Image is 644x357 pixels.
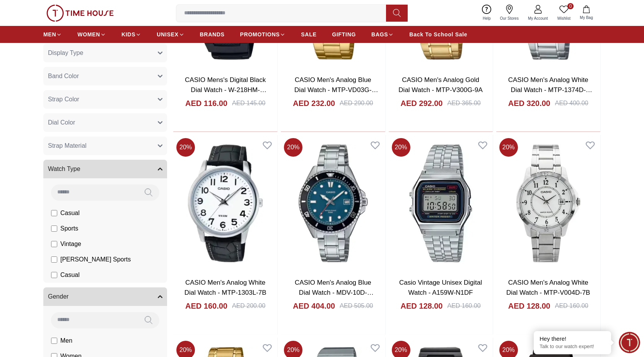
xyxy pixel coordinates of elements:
button: Dial Color [43,113,167,132]
input: Men [51,338,57,344]
span: BAGS [371,31,388,38]
span: Sports [60,224,78,233]
a: BAGS [371,27,394,41]
span: SALE [301,31,316,38]
a: CASIO Men's Analog White Dial Watch - MTP-1374D-7A2VDF [508,76,593,103]
img: ... [46,5,114,22]
span: 20 % [176,138,195,157]
button: Strap Material [43,137,167,155]
a: GIFTING [332,27,356,41]
a: KIDS [121,27,141,41]
p: Talk to our watch expert! [540,343,605,350]
h4: AED 404.00 [293,301,335,311]
a: CASIO Men's Analog White Dial Watch - MTP-V004D-7B [506,279,590,296]
a: CASIO Men's Analog Blue Dial Watch - MTP-VD03G-2AUDF [294,76,378,103]
a: Help [478,3,495,23]
button: Watch Type [43,160,167,178]
input: Vintage [51,241,57,247]
span: Dial Color [48,118,75,127]
img: CASIO Men's Analog White Dial Watch - MTP-V004D-7B [496,135,600,272]
span: Help [480,15,494,21]
span: Display Type [48,48,83,58]
a: 0Wishlist [553,3,575,23]
a: CASIO Men's Analog Gold Dial Watch - MTP-V300G-9A [398,76,483,94]
span: Casual [60,208,80,218]
span: UNISEX [157,31,178,38]
span: KIDS [121,31,135,38]
div: AED 160.00 [447,301,480,311]
span: [PERSON_NAME] Sports [60,255,131,264]
h4: AED 160.00 [185,301,227,311]
span: Strap Color [48,95,79,104]
input: [PERSON_NAME] Sports [51,256,57,263]
span: Strap Material [48,141,87,150]
a: SALE [301,27,316,41]
span: GIFTING [332,31,356,38]
div: AED 365.00 [447,99,480,108]
span: Gender [48,292,68,301]
span: 20 % [284,138,302,157]
h4: AED 232.00 [293,98,335,109]
span: My Account [525,15,551,21]
h4: AED 116.00 [185,98,227,109]
div: AED 200.00 [232,301,265,311]
input: Casual [51,210,57,216]
a: CASIO Men's Analog White Dial Watch - MTP-1303L-7B [184,279,266,296]
span: Men [60,336,72,345]
div: AED 160.00 [555,301,588,311]
h4: AED 128.00 [401,301,443,311]
div: AED 400.00 [555,99,588,108]
div: AED 290.00 [340,99,373,108]
span: Wishlist [554,15,574,21]
img: CASIO Men's Analog White Dial Watch - MTP-1303L-7B [173,135,277,272]
span: 0 [567,3,574,9]
input: Casual [51,272,57,278]
span: 20 % [392,138,410,157]
h4: AED 320.00 [508,98,550,109]
button: Band Color [43,67,167,85]
a: CASIO Men's Analog Blue Dial Watch - MDV-10D-2A1VDF [295,279,374,306]
button: Display Type [43,44,167,62]
a: PROMOTIONS [240,27,286,41]
div: AED 505.00 [340,301,373,311]
img: CASIO Men's Analog Blue Dial Watch - MDV-10D-2A1VDF [281,135,385,272]
a: Our Stores [495,3,523,23]
button: Strap Color [43,90,167,109]
h4: AED 292.00 [401,98,443,109]
span: Band Color [48,72,79,81]
span: 20 % [499,138,518,157]
a: MEN [43,27,62,41]
span: Our Stores [497,15,522,21]
span: Watch Type [48,164,80,174]
span: Casual [60,270,80,280]
button: My Bag [575,4,598,22]
a: CASIO Mens's Digital Black Dial Watch - W-218HM-5BVDF [185,76,266,103]
input: Sports [51,225,57,232]
span: WOMEN [77,31,100,38]
a: Casio Vintage Unisex Digital Watch - A159W-N1DF [399,279,482,296]
a: UNISEX [157,27,184,41]
span: Back To School Sale [409,31,467,38]
img: Casio Vintage Unisex Digital Watch - A159W-N1DF [389,135,493,272]
a: BRANDS [200,27,225,41]
div: Hey there! [540,335,605,343]
span: BRANDS [200,31,225,38]
div: Chat Widget [619,332,640,353]
h4: AED 128.00 [508,301,550,311]
button: Gender [43,287,167,306]
a: WOMEN [77,27,106,41]
span: MEN [43,31,56,38]
a: Back To School Sale [409,27,467,41]
span: PROMOTIONS [240,31,280,38]
span: My Bag [577,15,596,20]
span: Vintage [60,239,81,249]
div: AED 145.00 [232,99,265,108]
